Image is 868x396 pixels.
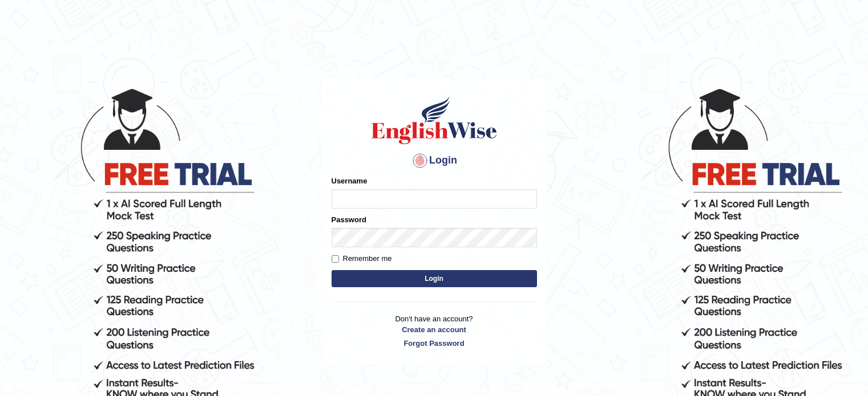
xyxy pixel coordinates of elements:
a: Forgot Password [332,338,537,349]
a: Create an account [332,324,537,335]
img: Logo of English Wise sign in for intelligent practice with AI [369,95,499,146]
p: Don't have an account? [332,313,537,349]
label: Remember me [332,253,392,264]
label: Username [332,175,368,186]
label: Password [332,214,366,225]
h4: Login [332,152,537,170]
input: Remember me [332,255,339,263]
button: Login [332,270,537,287]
